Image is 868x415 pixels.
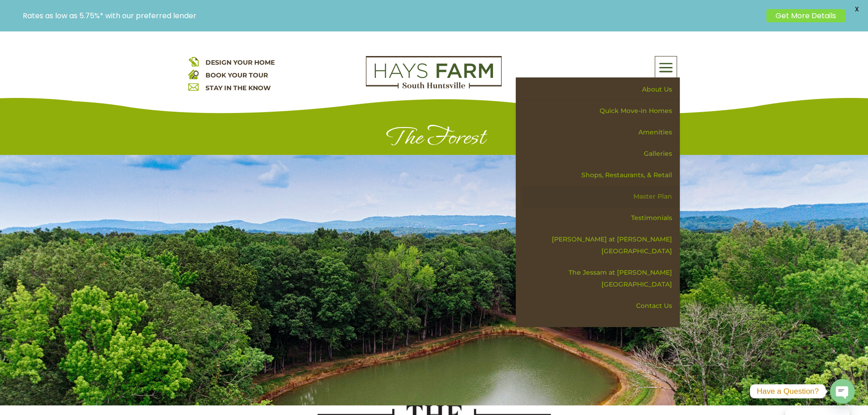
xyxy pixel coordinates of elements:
[522,100,680,122] a: Quick Move-in Homes
[188,56,199,67] img: design your home
[522,295,680,317] a: Contact Us
[766,9,845,22] a: Get More Details
[522,262,680,295] a: The Jessam at [PERSON_NAME][GEOGRAPHIC_DATA]
[366,82,502,91] a: hays farm homes huntsville development
[522,143,680,164] a: Galleries
[205,71,268,79] a: BOOK YOUR TOUR
[188,69,199,79] img: book your home tour
[205,58,275,67] a: DESIGN YOUR HOME
[188,123,680,155] h1: The Forest
[522,229,680,262] a: [PERSON_NAME] at [PERSON_NAME][GEOGRAPHIC_DATA]
[522,122,680,143] a: Amenities
[23,11,762,20] p: Rates as low as 5.75%* with our preferred lender
[522,164,680,186] a: Shops, Restaurants, & Retail
[366,56,502,89] img: Logo
[205,84,271,92] a: STAY IN THE KNOW
[522,186,680,207] a: Master Plan
[850,2,863,16] span: X
[522,207,680,229] a: Testimonials
[522,79,680,100] a: About Us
